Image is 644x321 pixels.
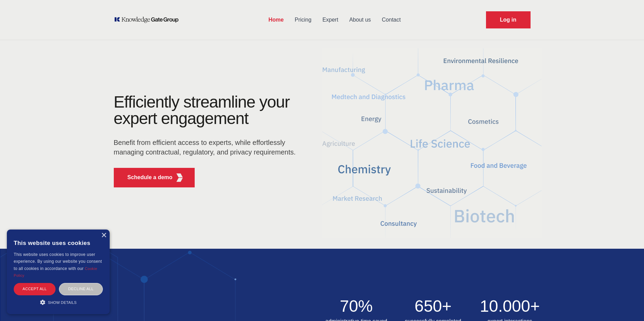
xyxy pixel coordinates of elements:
a: Expert [317,11,344,29]
img: KGG Fifth Element RED [322,45,542,242]
a: Cookie Policy [14,267,97,277]
div: Accept all [14,283,56,295]
a: KOL Knowledge Platform: Talk to Key External Experts (KEE) [114,16,183,23]
a: Contact [376,11,406,29]
span: Show details [48,300,77,305]
a: About us [344,11,376,29]
p: Benefit from efficient access to experts, while effortlessly managing contractual, regulatory, an... [114,138,300,157]
p: Schedule a demo [127,173,173,182]
h1: Efficiently streamline your expert engagement [114,93,290,127]
div: Show details [14,299,103,306]
div: Close [101,233,106,238]
div: This website uses cookies [14,235,103,251]
button: Schedule a demoKGG Fifth Element RED [114,168,195,187]
h2: 10.000+ [476,298,544,314]
img: KGG Fifth Element RED [175,173,184,182]
a: Pricing [289,11,317,29]
div: Decline all [59,283,103,295]
h2: 650+ [399,298,467,314]
a: Request Demo [486,11,531,28]
h2: 70% [322,298,391,314]
a: Home [263,11,289,29]
span: This website uses cookies to improve user experience. By using our website you consent to all coo... [14,252,102,271]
